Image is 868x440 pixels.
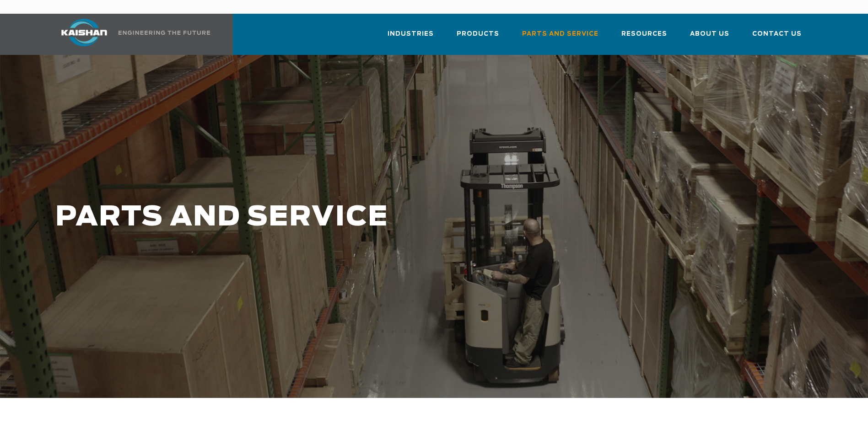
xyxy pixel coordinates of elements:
[457,22,499,53] a: Products
[522,22,598,53] a: Parts and Service
[690,29,729,39] span: About Us
[621,29,667,39] span: Resources
[752,29,802,39] span: Contact Us
[522,29,598,39] span: Parts and Service
[457,29,499,39] span: Products
[621,22,667,53] a: Resources
[690,22,729,53] a: About Us
[119,31,210,35] img: Engineering the future
[388,22,434,53] a: Industries
[55,202,685,233] h1: PARTS AND SERVICE
[50,14,212,55] a: Kaishan USA
[50,19,119,46] img: kaishan logo
[388,29,434,39] span: Industries
[752,22,802,53] a: Contact Us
